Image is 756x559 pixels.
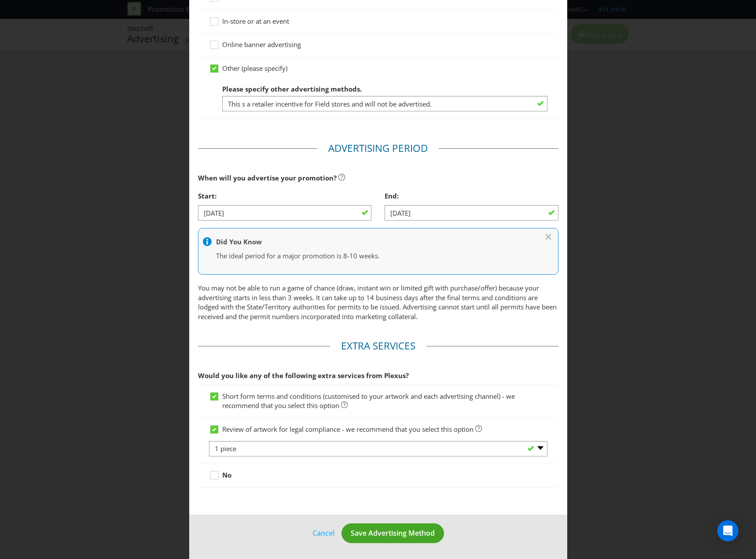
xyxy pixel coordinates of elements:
legend: Advertising Period [317,141,439,155]
strong: No [222,471,231,479]
div: Open Intercom Messenger [717,520,738,541]
span: Other (please specify) [222,64,287,73]
input: DD/MM/YY [385,205,558,221]
span: Would you like any of the following extra services from Plexus? [198,371,409,380]
legend: Extra Services [330,339,426,353]
span: When will you advertise your promotion? [198,173,337,182]
span: The ideal period for a major promotion is 8-10 weeks. [216,251,380,260]
div: End: [385,187,558,205]
a: Cancel [312,528,335,539]
span: Save Advertising Method [351,528,435,538]
span: Review of artwork for legal compliance - we recommend that you select this option [222,425,473,434]
div: Start: [198,187,372,205]
span: In-store or at an event [222,17,289,26]
input: DD/MM/YY [198,205,372,221]
span: Short form terms and conditions (customised to your artwork and each advertising channel) - we re... [222,392,515,410]
span: Online banner advertising [222,40,301,49]
button: Save Advertising Method [341,523,444,543]
p: You may not be able to run a game of chance (draw, instant win or limited gift with purchase/offe... [198,283,558,321]
span: Please specify other advertising methods. [222,85,362,93]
